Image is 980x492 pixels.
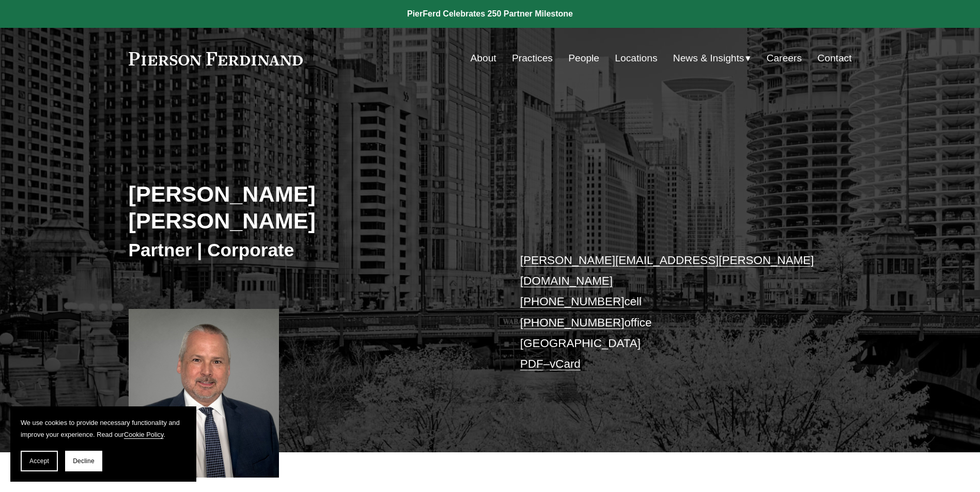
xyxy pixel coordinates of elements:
[550,357,581,370] a: vCard
[817,48,851,68] a: Contact
[673,48,751,68] a: folder dropdown
[29,457,49,465] span: Accept
[520,316,625,329] a: [PHONE_NUMBER]
[615,48,657,68] a: Locations
[129,239,490,261] h3: Partner | Corporate
[520,357,543,370] a: PDF
[512,48,553,68] a: Practices
[767,48,802,68] a: Careers
[520,254,814,287] a: [PERSON_NAME][EMAIL_ADDRESS][PERSON_NAME][DOMAIN_NAME]
[129,181,490,235] h2: [PERSON_NAME] [PERSON_NAME]
[520,295,625,308] a: [PHONE_NUMBER]
[568,48,599,68] a: People
[10,406,196,482] section: Cookie banner
[124,431,164,438] a: Cookie Policy
[520,250,821,375] p: cell office [GEOGRAPHIC_DATA] –
[673,50,744,68] span: News & Insights
[21,417,186,440] p: We use cookies to provide necessary functionality and improve your experience. Read our .
[65,451,102,471] button: Decline
[21,451,58,471] button: Accept
[73,457,95,465] span: Decline
[471,48,496,68] a: About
